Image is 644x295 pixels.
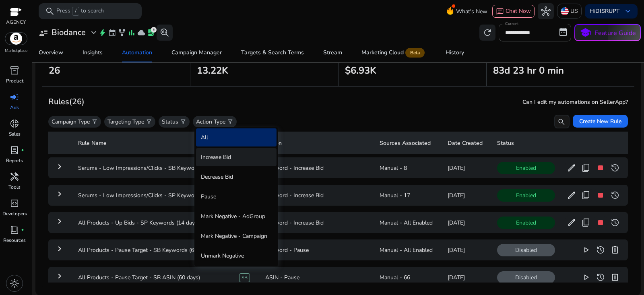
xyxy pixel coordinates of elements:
[196,247,277,265] div: Unmark Negative
[196,188,277,206] div: Pause
[196,148,277,166] div: Increase Bid
[196,128,277,146] div: All
[196,227,277,245] div: Mark Negative - Campaign
[196,168,277,186] div: Decrease Bid
[196,207,277,225] div: Mark Negative - AdGroup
